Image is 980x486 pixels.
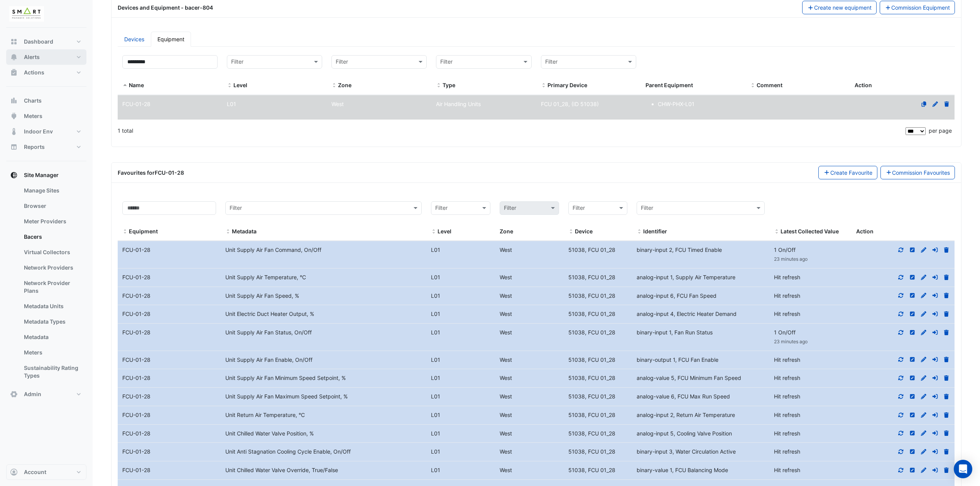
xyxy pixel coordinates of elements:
span: Site Manager [24,171,59,179]
span: Hit refresh [774,375,800,381]
div: FCU-01-28 [118,466,221,475]
div: Unit Supply Air Fan Status, On/Off [221,328,426,337]
span: Device [568,229,574,235]
span: Alerts [24,53,40,61]
span: Level [233,82,247,88]
span: Action [855,82,872,88]
button: Charts [6,93,86,108]
a: Refresh [897,292,904,299]
a: Delete [943,246,950,253]
a: Full Edit [920,467,927,473]
div: West [495,411,564,420]
span: Name [122,83,128,89]
div: West [495,310,564,319]
a: Inline Edit [909,467,916,473]
span: Device [575,228,593,235]
div: Unit Supply Air Fan Enable, On/Off [221,356,426,364]
span: Identifier: binary-value 1, Name: FCU Balancing Mode [637,467,728,473]
span: Charts [24,97,42,105]
div: FCU-01-28 [118,328,221,337]
span: Hit refresh [774,292,800,299]
a: Meter Providers [18,214,86,229]
a: Inline Edit [909,412,916,418]
span: Comment [750,83,755,89]
a: Full Edit [920,448,927,455]
span: Zone [338,82,351,88]
app-icon: Alerts [10,53,18,61]
a: Full Edit [920,329,927,336]
span: Meters [24,112,42,120]
a: Delete [943,310,950,317]
a: Refresh [897,329,904,336]
span: Level [438,228,451,235]
a: Inline Edit [909,448,916,455]
div: West [495,429,564,438]
span: FCU-01-28 [122,101,150,107]
a: Move to different equipment [932,412,939,418]
a: Inline Edit [909,430,916,437]
span: L01 [227,101,236,107]
button: Account [6,464,86,480]
a: Refresh [897,274,904,280]
a: Inline Edit [909,356,916,363]
a: Inline Edit [909,274,916,280]
a: Inline Edit [909,375,916,381]
div: Unit Supply Air Fan Minimum Speed Setpoint, % [221,374,426,383]
div: L01 [426,447,495,456]
div: Unit Chilled Water Valve Override, True/False [221,466,426,475]
span: BACnet ID: 51038, Name: FCU 01_28 [568,356,615,363]
button: Dashboard [6,34,86,49]
a: Refresh [897,246,904,253]
span: Comment [757,82,782,88]
div: West [495,374,564,383]
img: Company Logo [9,6,44,22]
app-icon: Reports [10,143,18,151]
a: Move to different equipment [932,246,939,253]
span: Name [129,82,144,88]
span: BACnet ID: 51038, Name: FCU 01_28 [568,246,615,253]
div: Favourites [118,169,184,177]
div: L01 [426,411,495,420]
button: Create new equipment [802,1,877,14]
div: L01 [426,466,495,475]
a: Manage Sites [18,183,86,198]
button: Reports [6,139,86,155]
span: Identifier: analog-input 1, Name: Supply Air Temperature [637,274,735,280]
a: Delete [943,393,950,400]
button: Site Manager [6,167,86,183]
a: Full Edit [920,274,927,280]
div: FCU-01-28 [118,447,221,456]
div: FCU-01-28 [118,273,221,282]
a: Full Edit [920,393,927,400]
button: Indoor Env [6,124,86,139]
strong: FCU-01-28 [155,169,184,176]
span: for [147,169,184,176]
a: Inline Edit [909,246,916,253]
span: Identifier: analog-input 2, Name: Return Air Temperature [637,412,735,418]
a: Full Edit [920,310,927,317]
span: Actions [24,69,44,76]
a: Delete [943,467,950,473]
span: BACnet ID: 51038, Name: FCU 01_28 [568,412,615,418]
div: Unit Supply Air Fan Command, On/Off [221,246,426,255]
span: Admin [24,390,41,398]
a: Refresh [897,375,904,381]
small: 20 Aug 2025 - 17:46 BST [774,339,808,344]
div: FCU-01-28 [118,310,221,319]
div: Open Intercom Messenger [954,460,972,478]
span: Metadata [225,229,231,235]
button: Meters [6,108,86,124]
span: Hit refresh [774,412,800,418]
div: FCU-01-28 [118,429,221,438]
span: Identifier: analog-input 5, Name: Cooling Valve Position [637,430,732,437]
button: Commission Equipment [880,1,955,14]
span: West [331,101,344,107]
a: Network Provider Plans [18,275,86,299]
span: Action [856,228,874,235]
button: Actions [6,65,86,80]
a: Inline Edit [909,292,916,299]
a: Full Edit [920,375,927,381]
span: Metadata [232,228,257,235]
div: L01 [426,429,495,438]
app-icon: Meters [10,112,18,120]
